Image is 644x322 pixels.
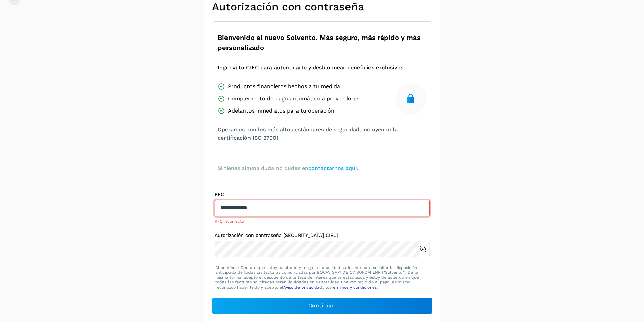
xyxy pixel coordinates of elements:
span: Ingresa tu CIEC para autenticarte y desbloquear beneficios exclusivos: [218,64,405,72]
span: Productos financieros hechos a tu medida [228,82,340,91]
span: Si tienes alguna duda no dudes en [218,164,358,172]
a: Aviso de privacidad [283,285,322,290]
span: Bienvenido al nuevo Solvento. Más seguro, más rápido y más personalizado [218,32,427,53]
button: Continuar [212,298,432,314]
label: Autorización con contraseña [SECURITY_DATA] CIEC) [215,232,430,238]
img: secure [405,93,416,104]
span: Operamos con los más altos estándares de seguridad, incluyendo la certificación ISO 27001 [218,126,427,142]
span: RFC incorrecto [215,219,244,224]
p: Al continuar Declaro que estoy facultado y tengo la capacidad suficiente para solicitar la dispos... [215,265,429,290]
span: Adelantos inmediatos para tu operación [228,107,334,115]
h2: Autorización con contraseña [212,0,432,13]
label: RFC [215,192,430,197]
a: Términos y condiciones. [331,285,378,290]
a: contactarnos aquí. [308,165,358,171]
span: Continuar [308,302,336,309]
span: Complemento de pago automático a proveedores [228,95,359,103]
